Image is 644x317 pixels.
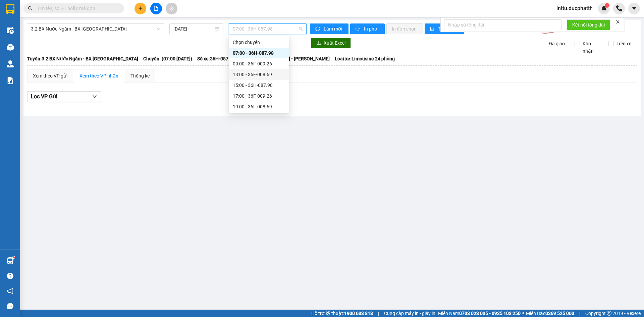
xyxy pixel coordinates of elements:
span: Kết nối tổng đài [572,21,605,29]
button: bar-chartThống kê [425,23,464,34]
button: downloadXuất Excel [311,38,351,48]
span: Hỗ trợ kỹ thuật: [311,310,373,317]
img: warehouse-icon [7,44,14,51]
span: close [615,19,620,24]
strong: 1900 633 818 [344,311,373,316]
div: 15:00 - 36H-087.98 [233,82,285,89]
span: Trên xe [614,40,634,47]
img: icon-new-feature [601,5,607,11]
div: Chọn chuyến [233,39,285,46]
sup: 1 [13,256,15,258]
span: ⚪️ [522,312,524,315]
span: Kho nhận [580,40,603,55]
img: logo-vxr [6,4,14,14]
span: Số xe: 36H-087.98 [197,55,235,62]
button: Kết nối tổng đài [567,19,610,30]
span: search [28,6,33,11]
img: warehouse-icon [7,27,14,34]
button: aim [166,3,177,14]
input: Nhập số tổng đài [444,19,561,30]
span: Làm mới [324,25,343,33]
div: 19:00 - 36F-008.69 [233,103,285,110]
div: Chọn chuyến [229,37,289,48]
span: Chuyến: (07:00 [DATE]) [143,55,192,62]
button: syncLàm mới [310,23,348,34]
span: 1 [606,3,608,8]
div: 17:00 - 36F-009.26 [233,92,285,100]
span: | [378,310,379,317]
span: copyright [607,311,611,316]
button: plus [135,3,146,14]
span: 3.2 BX Nước Ngầm - BX Hoằng Hóa [31,24,160,34]
span: Miền Bắc [526,310,574,317]
button: In đơn chọn [386,23,423,34]
button: caret-down [628,3,640,14]
img: warehouse-icon [7,60,14,67]
span: question-circle [7,273,13,279]
span: caret-down [631,5,637,11]
div: Xem theo VP gửi [33,72,67,80]
img: phone-icon [616,5,622,11]
span: In phơi [364,25,379,33]
span: printer [356,27,361,32]
span: message [7,303,13,309]
sup: 1 [605,3,609,8]
span: 07:00 - 36H-087.98 [233,24,303,34]
span: lnttu.ducphatth [551,4,598,12]
input: Tìm tên, số ĐT hoặc mã đơn [37,5,116,12]
span: Lọc VP Gửi [31,92,57,101]
div: Thống kê [130,72,150,80]
button: file-add [150,3,162,14]
span: | [579,310,580,317]
span: notification [7,288,13,294]
img: warehouse-icon [7,257,14,264]
span: aim [169,6,174,11]
button: Lọc VP Gửi [27,91,101,102]
img: solution-icon [7,77,14,84]
div: 07:00 - 36H-087.98 [233,49,285,57]
input: 14/08/2025 [173,25,213,33]
span: Đã giao [546,40,568,47]
span: plus [138,6,143,11]
span: bar-chart [430,27,436,32]
b: Tuyến: 3.2 BX Nước Ngầm - BX [GEOGRAPHIC_DATA] [27,56,138,61]
span: Miền Nam [438,310,521,317]
div: Xem theo VP nhận [79,72,118,80]
div: 13:00 - 36F-008.69 [233,71,285,78]
strong: 0708 023 035 - 0935 103 250 [459,311,521,316]
div: 09:00 - 36F-009.26 [233,60,285,67]
button: printerIn phơi [350,23,385,34]
span: Cung cấp máy in - giấy in: [384,310,436,317]
span: Loại xe: Limousine 24 phòng [335,55,395,62]
strong: 0369 525 060 [545,311,574,316]
span: down [92,94,97,99]
span: sync [315,27,321,32]
span: file-add [154,6,158,11]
